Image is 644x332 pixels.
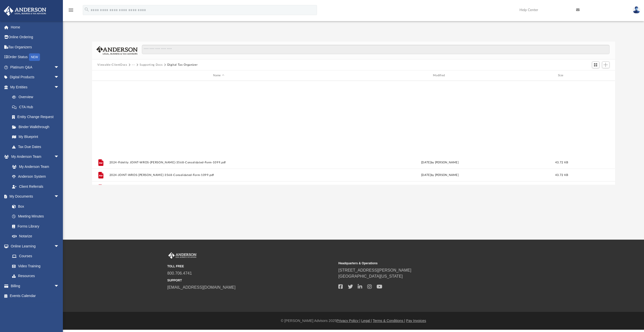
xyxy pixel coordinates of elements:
a: My Documentsarrow_drop_down [4,192,64,202]
a: Binder Walkthrough [7,122,67,132]
div: © [PERSON_NAME] Advisors 2025 [63,318,644,323]
a: [GEOGRAPHIC_DATA][US_STATE] [338,274,403,278]
a: Entity Change Request [7,112,67,122]
div: id [94,73,107,78]
button: ··· [132,63,135,67]
div: Modified [330,73,549,78]
span: arrow_drop_down [54,241,64,251]
a: Tax Due Dates [7,142,67,152]
span: 43.72 KB [555,174,568,176]
i: search [84,7,90,12]
a: Online Learningarrow_drop_down [4,241,64,251]
a: Meeting Minutes [7,211,64,222]
a: menu [68,10,74,13]
a: Order StatusNEW [4,52,67,62]
span: 43.72 KB [555,161,568,164]
div: [DATE] by [PERSON_NAME] [330,173,549,177]
a: [STREET_ADDRESS][PERSON_NAME] [338,268,411,272]
a: Resources [7,271,64,281]
span: arrow_drop_down [54,62,64,72]
a: 800.706.4741 [167,271,192,275]
button: 2024-Fidelity JOINT-WROS-[PERSON_NAME]-3568-Consolidated-Form-1099.pdf [109,161,328,164]
img: Anderson Advisors Platinum Portal [167,252,197,259]
img: Anderson Advisors Platinum Portal [2,6,48,16]
span: arrow_drop_down [54,281,64,291]
img: User Pic [633,6,640,14]
span: arrow_drop_down [54,82,64,92]
a: Overview [7,92,67,102]
button: Digital Tax Organizer [167,63,198,67]
a: Digital Productsarrow_drop_down [4,72,67,82]
small: Headquarters & Operations [338,261,506,266]
button: Supporting Docs [140,63,163,67]
i: menu [68,7,74,13]
a: Pay Invoices [406,319,426,323]
a: Terms & Conditions | [373,319,405,323]
a: Anderson System [7,172,64,182]
a: Client Referrals [7,181,64,192]
a: Privacy Policy | [337,319,360,323]
button: Switch to Grid View [592,61,599,68]
button: Add [602,61,610,68]
a: Forms Library [7,221,62,231]
a: Billingarrow_drop_down [4,281,67,291]
small: SUPPORT [167,278,335,283]
a: Events Calendar [4,291,67,301]
a: Tax Organizers [4,42,67,52]
a: Platinum Q&Aarrow_drop_down [4,62,67,72]
a: Video Training [7,261,62,271]
button: Viewable-ClientDocs [97,63,127,67]
span: arrow_drop_down [54,192,64,202]
div: Size [551,73,572,78]
div: NEW [29,53,40,61]
input: Search files and folders [142,45,609,54]
a: Home [4,22,67,32]
span: arrow_drop_down [54,72,64,83]
div: grid [92,81,615,185]
a: Online Ordering [4,32,67,42]
a: My Entitiesarrow_drop_down [4,82,67,92]
a: My Blueprint [7,132,64,142]
a: [EMAIL_ADDRESS][DOMAIN_NAME] [167,285,235,289]
a: Courses [7,251,64,261]
small: TOLL FREE [167,264,335,269]
a: CTA Hub [7,102,67,112]
a: Box [7,201,62,211]
a: My Anderson Team [7,162,62,172]
a: Notarize [7,231,64,241]
button: 2024-JOINT-WROS-[PERSON_NAME]-3568-Consolidated-Form-1099.pdf [109,173,328,177]
span: arrow_drop_down [54,152,64,162]
a: Legal | [361,319,372,323]
div: [DATE] by [PERSON_NAME] [330,160,549,165]
div: id [574,73,609,78]
div: Name [109,73,328,78]
a: My Anderson Teamarrow_drop_down [4,152,64,162]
